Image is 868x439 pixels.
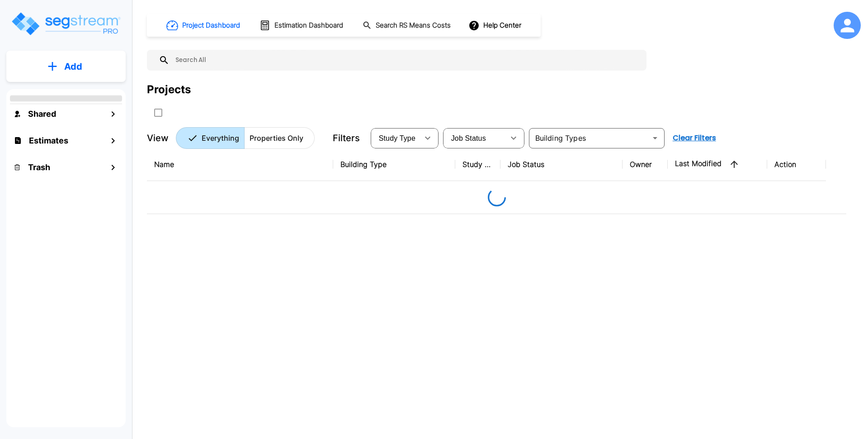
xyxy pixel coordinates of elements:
[10,11,121,37] img: Logo
[64,60,82,73] p: Add
[500,148,623,181] th: Job Status
[333,131,360,145] p: Filters
[445,125,505,151] div: Select
[28,108,56,120] h1: Shared
[668,148,767,181] th: Last Modified
[373,125,419,151] div: Select
[28,161,50,173] h1: Trash
[29,134,68,147] h1: Estimates
[250,133,303,143] p: Properties Only
[649,132,661,144] button: Open
[467,17,525,34] button: Help Center
[202,133,239,143] p: Everything
[244,127,315,149] button: Properties Only
[455,148,500,181] th: Study Type
[256,16,348,35] button: Estimation Dashboard
[532,132,647,144] input: Building Types
[163,15,245,35] button: Project Dashboard
[767,148,826,181] th: Action
[376,20,451,31] h1: Search RS Means Costs
[149,104,167,122] button: SelectAll
[147,81,191,98] div: Projects
[176,127,245,149] button: Everything
[623,148,668,181] th: Owner
[176,127,315,149] div: Platform
[147,131,169,145] p: View
[359,17,456,34] button: Search RS Means Costs
[274,20,343,31] h1: Estimation Dashboard
[379,134,415,142] span: Study Type
[333,148,455,181] th: Building Type
[147,148,333,181] th: Name
[6,53,126,80] button: Add
[182,20,240,31] h1: Project Dashboard
[451,134,486,142] span: Job Status
[669,129,720,147] button: Clear Filters
[170,50,642,71] input: Search All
